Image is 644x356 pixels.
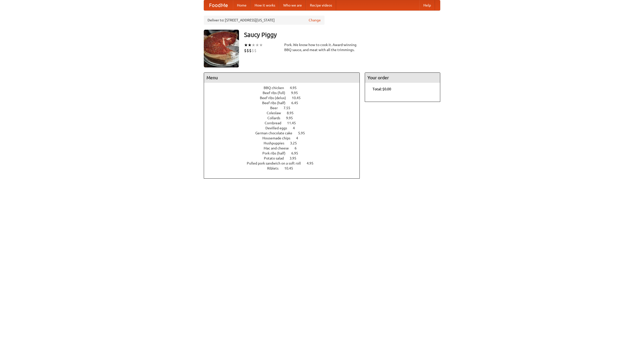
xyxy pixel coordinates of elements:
span: 9.95 [286,116,298,120]
span: Collards [267,116,285,120]
a: How it works [251,0,279,10]
a: Pork ribs (half) 6.95 [262,151,307,155]
a: Devilled eggs 4 [265,126,304,130]
li: ★ [255,42,259,48]
a: Housemade chips 4 [262,136,307,140]
span: 3.25 [290,141,302,145]
span: 4.95 [290,86,302,90]
li: $ [247,48,249,53]
li: ★ [244,42,248,48]
a: Home [233,0,251,10]
span: 4.95 [307,161,318,165]
span: 6 [295,146,302,150]
li: $ [244,48,247,53]
b: Total: $0.00 [373,87,391,91]
li: ★ [259,42,263,48]
span: 8.95 [287,111,299,115]
div: Pork. We know how to cook it. Award-winning BBQ sauce, and meat with all the trimmings. [284,42,360,52]
a: Beef ribs (full) 9.95 [263,91,307,95]
li: ★ [248,42,252,48]
li: $ [249,48,252,53]
span: Housemade chips [262,136,295,140]
img: angular.jpg [204,30,239,67]
a: Potato salad 3.95 [264,156,306,160]
a: BBQ chicken 4.95 [264,86,306,90]
li: $ [254,48,257,53]
a: German chocolate cake 5.95 [255,131,314,135]
span: Pulled pork sandwich on a soft roll [247,161,306,165]
span: Beef ribs (full) [263,91,290,95]
span: 4 [293,126,300,130]
span: Beef ribs (half) [262,101,291,105]
a: Collards 9.95 [267,116,302,120]
span: 9.95 [291,91,303,95]
span: Cornbread [265,121,286,125]
a: Mac and cheese 6 [264,146,306,150]
span: 10.45 [292,96,306,100]
span: 3.95 [290,156,301,160]
div: Deliver to: [STREET_ADDRESS][US_STATE] [204,16,325,25]
h4: Your order [365,73,440,83]
span: 4 [296,136,303,140]
span: 6.45 [291,101,303,105]
span: BBQ chicken [264,86,289,90]
h4: Menu [204,73,359,83]
span: 11.45 [287,121,301,125]
a: Beer 7.55 [270,106,300,110]
span: Coleslaw [267,111,286,115]
li: $ [252,48,254,53]
span: Beer [270,106,283,110]
span: Devilled eggs [265,126,292,130]
span: Hushpuppies [264,141,289,145]
a: FoodMe [204,0,233,10]
a: Pulled pork sandwich on a soft roll 4.95 [247,161,323,165]
a: Coleslaw 8.95 [267,111,303,115]
a: Change [309,18,321,23]
span: Mac and cheese [264,146,294,150]
span: German chocolate cake [255,131,297,135]
li: ★ [252,42,255,48]
span: 5.95 [298,131,310,135]
a: Hushpuppies 3.25 [264,141,306,145]
a: Beef ribs (delux) 10.45 [260,96,310,100]
span: Potato salad [264,156,289,160]
h3: Saucy Piggy [244,30,440,40]
a: Recipe videos [306,0,336,10]
a: Help [419,0,435,10]
a: Cornbread 11.45 [265,121,305,125]
span: Beef ribs (delux) [260,96,291,100]
span: 6.95 [291,151,303,155]
span: Riblets [267,166,284,170]
a: Who we are [279,0,306,10]
a: Riblets 10.45 [267,166,302,170]
span: 10.45 [284,166,298,170]
span: Pork ribs (half) [262,151,291,155]
a: Beef ribs (half) 6.45 [262,101,307,105]
span: 7.55 [284,106,295,110]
